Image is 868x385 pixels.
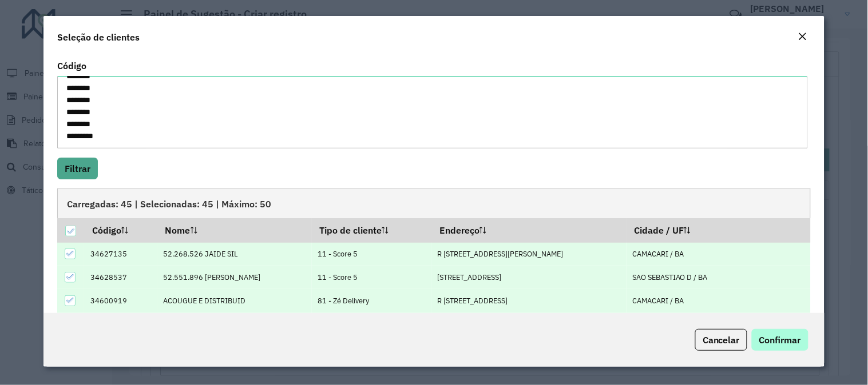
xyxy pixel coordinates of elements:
[431,218,626,242] th: Endereço
[759,334,801,346] span: Confirmar
[795,30,811,45] button: Close
[84,312,157,336] td: 34685910
[57,158,98,179] button: Filtrar
[431,289,626,312] td: R [STREET_ADDRESS]
[84,289,157,312] td: 34600919
[627,218,811,242] th: Cidade / UF
[431,312,626,336] td: LOT ESPACO ALPHA 9
[57,59,86,73] label: Código
[157,289,312,312] td: ACOUGUE E DISTRIBUID
[627,289,811,312] td: CAMACARI / BA
[312,243,432,266] td: 11 - Score 5
[157,218,312,242] th: Nome
[57,30,140,44] h4: Seleção de clientes
[84,243,157,266] td: 34627135
[627,243,811,266] td: CAMACARI / BA
[752,329,808,351] button: Confirmar
[84,218,157,242] th: Código
[627,266,811,289] td: SAO SEBASTIAO D / BA
[312,266,432,289] td: 11 - Score 5
[703,334,740,346] span: Cancelar
[627,312,811,336] td: CAMACARI / BA
[84,266,157,289] td: 34628537
[57,189,811,218] div: Carregadas: 45 | Selecionadas: 45 | Máximo: 50
[798,32,807,41] em: Fechar
[157,243,312,266] td: 52.268.526 JAIDE SIL
[431,266,626,289] td: [STREET_ADDRESS]
[695,329,747,351] button: Cancelar
[157,312,312,336] td: [PERSON_NAME] da
[312,289,432,312] td: 81 - Zé Delivery
[431,243,626,266] td: R [STREET_ADDRESS][PERSON_NAME]
[312,312,432,336] td: 11 - Score 5
[312,218,432,242] th: Tipo de cliente
[157,266,312,289] td: 52.551.896 [PERSON_NAME]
